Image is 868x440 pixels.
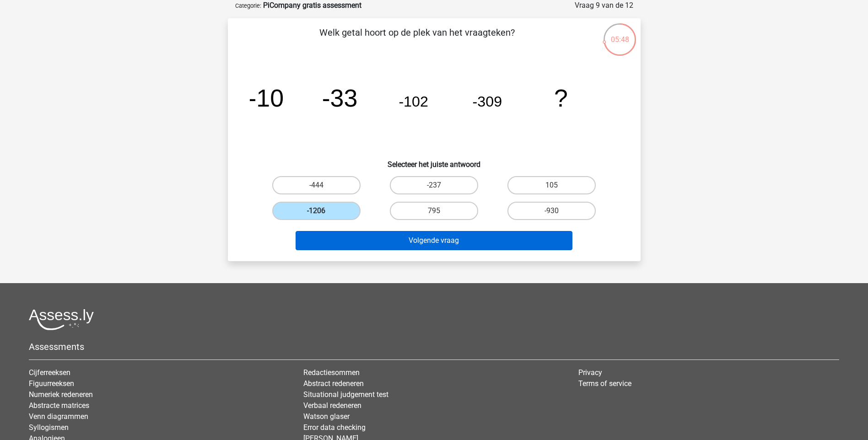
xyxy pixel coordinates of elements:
a: Watson glaser [303,412,350,421]
tspan: -33 [322,84,357,112]
label: -930 [507,202,596,220]
a: Numeriek redeneren [29,390,93,399]
a: Situational judgement test [303,390,388,399]
a: Error data checking [303,423,366,432]
h5: Assessments [29,341,839,352]
a: Cijferreeksen [29,368,70,377]
label: 105 [507,176,596,194]
a: Abstract redeneren [303,379,364,388]
h6: Selecteer het juiste antwoord [243,153,626,169]
strong: PiCompany gratis assessment [263,1,361,10]
tspan: -10 [248,84,284,112]
a: Verbaal redeneren [303,401,361,410]
label: 795 [390,202,478,220]
tspan: -309 [472,93,502,110]
p: Welk getal hoort op de plek van het vraagteken? [243,26,592,53]
label: -237 [390,176,478,194]
a: Terms of service [578,379,631,388]
a: Redactiesommen [303,368,360,377]
a: Syllogismen [29,423,69,432]
a: Abstracte matrices [29,401,89,410]
small: Categorie: [235,2,261,9]
div: 05:48 [603,22,637,45]
a: Privacy [578,368,602,377]
label: -1206 [272,202,361,220]
tspan: -102 [399,93,428,110]
tspan: ? [554,84,568,112]
button: Volgende vraag [296,231,572,250]
a: Figuurreeksen [29,379,74,388]
a: Venn diagrammen [29,412,88,421]
img: Assessly logo [29,309,94,330]
label: -444 [272,176,361,194]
